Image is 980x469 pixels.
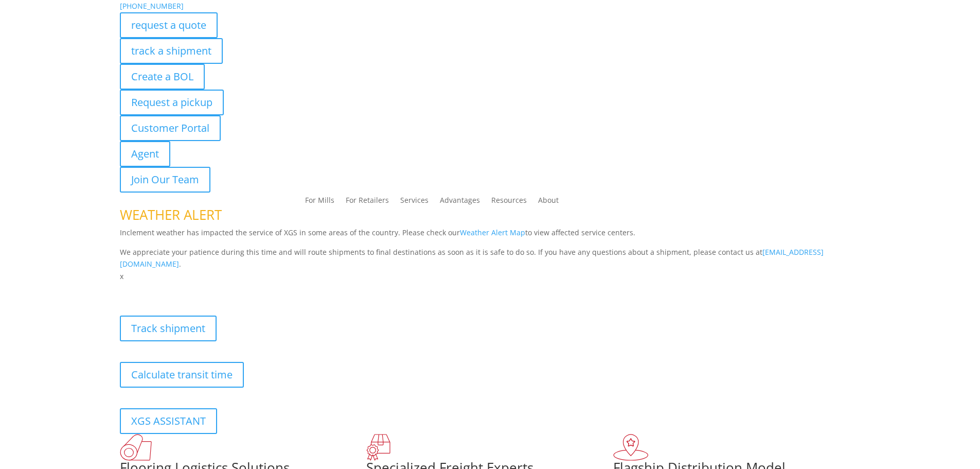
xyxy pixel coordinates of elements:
a: track a shipment [120,38,223,64]
a: Resources [491,197,527,208]
img: xgs-icon-total-supply-chain-intelligence-red [120,434,152,461]
a: XGS ASSISTANT [120,408,217,434]
a: About [538,197,559,208]
a: request a quote [120,12,218,38]
p: We appreciate your patience during this time and will route shipments to final destinations as so... [120,246,861,271]
b: Visibility, transparency, and control for your entire supply chain. [120,284,349,294]
a: Weather Alert Map [460,228,525,237]
p: x [120,270,861,283]
a: Track shipment [120,316,217,341]
a: For Mills [305,197,334,208]
a: Calculate transit time [120,362,244,388]
a: Create a BOL [120,64,205,90]
a: Agent [120,141,170,167]
p: Inclement weather has impacted the service of XGS in some areas of the country. Please check our ... [120,227,861,246]
span: WEATHER ALERT [120,205,222,224]
a: For Retailers [346,197,389,208]
a: Customer Portal [120,115,221,141]
a: Advantages [440,197,480,208]
a: Join Our Team [120,167,210,193]
img: xgs-icon-flagship-distribution-model-red [613,434,649,461]
a: Request a pickup [120,90,224,115]
a: [PHONE_NUMBER] [120,1,184,11]
a: Services [400,197,429,208]
img: xgs-icon-focused-on-flooring-red [366,434,390,461]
